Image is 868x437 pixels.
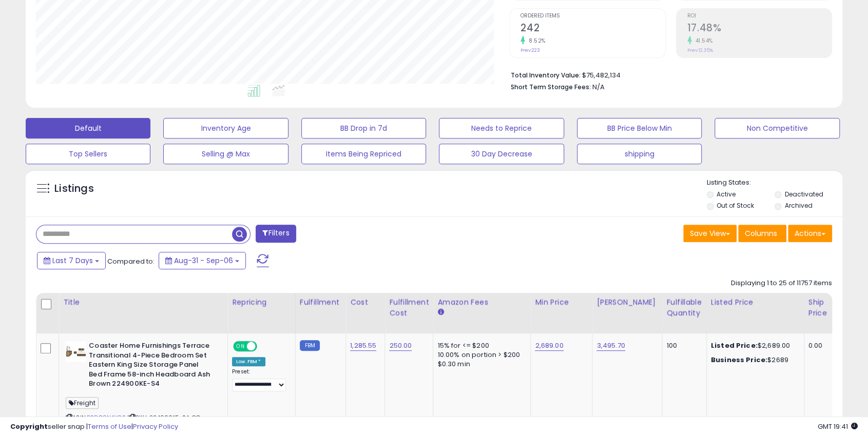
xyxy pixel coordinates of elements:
div: Ship Price [808,297,829,319]
div: $0.30 min [437,360,523,369]
div: $2689 [711,355,796,365]
label: Active [717,190,736,198]
p: Listing States: [707,178,842,188]
div: Listed Price [711,297,800,308]
div: 10.00% on portion > $200 [437,350,523,360]
button: Filters [256,225,296,243]
a: 1,285.55 [350,341,376,351]
label: Deactivated [785,190,823,198]
button: Non Competitive [715,118,839,138]
button: Selling @ Max [163,144,288,164]
div: Min Price [535,297,588,308]
button: Save View [683,225,737,242]
span: ROI [687,13,832,19]
b: Business Price: [711,355,767,365]
a: 250.00 [389,341,412,351]
span: OFF [256,342,272,351]
button: Actions [788,225,832,242]
strong: Copyright [10,422,48,431]
span: Compared to: [107,256,155,266]
div: Fulfillable Quantity [666,297,702,319]
div: Low. FBM * [232,357,265,366]
h2: 242 [520,22,665,36]
img: 31s7sf1aRSL._SL40_.jpg [66,341,86,362]
button: Inventory Age [163,118,288,138]
small: FBM [300,340,320,351]
div: Amazon Fees [437,297,526,308]
li: $75,482,134 [511,68,824,81]
button: Aug-31 - Sep-06 [159,252,246,269]
div: [PERSON_NAME] [596,297,658,308]
span: Last 7 Days [52,255,93,266]
b: Coaster Home Furnishings Terrace Transitional 4-Piece Bedroom Set Eastern King Size Storage Panel... [89,341,214,391]
button: Items Being Repriced [301,144,426,164]
button: BB Price Below Min [577,118,702,138]
span: Columns [745,228,777,239]
div: Cost [350,297,380,308]
b: Short Term Storage Fees: [511,83,591,91]
small: 8.52% [525,37,546,45]
div: Title [63,297,223,308]
button: shipping [577,144,702,164]
button: Columns [738,225,786,242]
div: 0.00 [808,341,825,350]
button: Top Sellers [26,144,150,164]
div: Fulfillment [300,297,341,308]
div: seller snap | | [10,422,178,432]
span: ON [234,342,247,351]
span: N/A [592,82,605,92]
b: Listed Price: [711,341,758,350]
div: Repricing [232,297,291,308]
span: 2025-09-14 19:41 GMT [818,422,858,431]
a: Terms of Use [88,422,131,431]
label: Out of Stock [717,201,754,210]
a: 2,689.00 [535,341,563,351]
span: Ordered Items [520,13,665,19]
div: Preset: [232,368,287,391]
small: Amazon Fees. [437,308,443,317]
button: BB Drop in 7d [301,118,426,138]
span: Aug-31 - Sep-06 [174,255,233,266]
span: Freight [66,397,99,409]
label: Archived [785,201,813,210]
h2: 17.48% [687,22,832,36]
small: 41.54% [692,37,713,45]
b: Total Inventory Value: [511,71,581,80]
div: $2,689.00 [711,341,796,350]
a: Privacy Policy [133,422,178,431]
button: 30 Day Decrease [439,144,564,164]
div: Displaying 1 to 25 of 11757 items [731,279,832,288]
small: Prev: 223 [520,47,540,53]
small: Prev: 12.35% [687,47,713,53]
button: Default [26,118,150,138]
h5: Listings [54,182,94,196]
div: 100 [666,341,698,350]
a: 3,495.70 [596,341,625,351]
div: Fulfillment Cost [389,297,429,319]
button: Last 7 Days [37,252,106,269]
div: 15% for <= $200 [437,341,523,350]
button: Needs to Reprice [439,118,564,138]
